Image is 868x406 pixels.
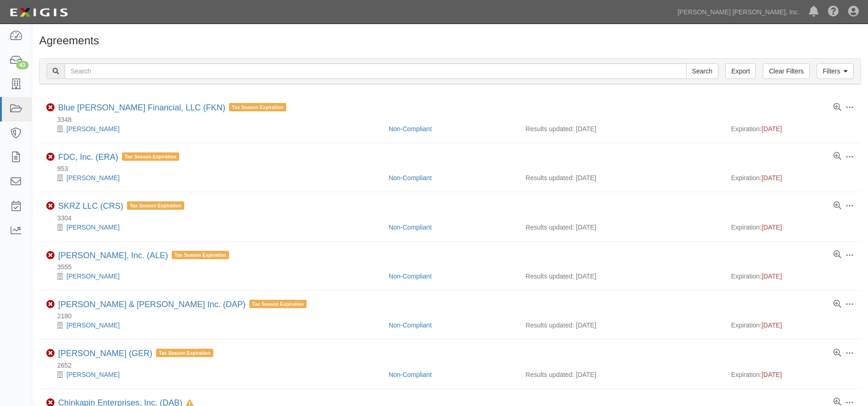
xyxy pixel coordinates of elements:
[833,103,841,112] a: View results summary
[58,152,179,163] div: FDC, Inc. (ERA)
[46,361,861,370] div: 2652
[58,251,229,261] div: Mericia Mills, Inc. (ALE)
[46,311,861,321] div: 2180
[731,272,854,281] div: Expiration:
[763,63,809,79] a: Clear Filters
[761,125,782,133] span: [DATE]
[525,370,717,379] div: Results updated: [DATE]
[525,223,717,232] div: Results updated: [DATE]
[525,173,717,182] div: Results updated: [DATE]
[58,152,118,162] a: FDC, Inc. (ERA)
[46,262,861,272] div: 3555
[66,321,120,329] a: [PERSON_NAME]
[58,300,246,309] a: [PERSON_NAME] & [PERSON_NAME] Inc. (DAP)
[731,370,854,379] div: Expiration:
[525,272,717,281] div: Results updated: [DATE]
[249,300,307,308] span: Tax Season Expiration
[761,321,782,329] span: [DATE]
[58,201,184,212] div: SKRZ LLC (CRS)
[389,224,432,231] a: Non-Compliant
[389,321,432,329] a: Non-Compliant
[39,35,861,47] h1: Agreements
[58,349,152,358] a: [PERSON_NAME] (GER)
[761,371,782,378] span: [DATE]
[66,174,120,182] a: [PERSON_NAME]
[833,251,841,259] a: View results summary
[389,174,432,182] a: Non-Compliant
[229,103,286,111] span: Tax Season Expiration
[817,63,854,79] a: Filters
[46,202,54,210] i: Non-Compliant
[58,103,225,112] a: Blue [PERSON_NAME] Financial, LLC (FKN)
[686,63,718,79] input: Search
[58,103,286,113] div: Blue Jay Financial, LLC (FKN)
[673,3,804,21] a: [PERSON_NAME] [PERSON_NAME], Inc.
[58,201,123,211] a: SKRZ LLC (CRS)
[731,223,854,232] div: Expiration:
[7,4,71,21] img: logo-5460c22ac91f19d4615b14bd174203de0afe785f0fc80cf4dbbc73dc1793850b.png
[731,321,854,330] div: Expiration:
[46,164,861,173] div: 953
[725,63,756,79] a: Export
[833,152,841,161] a: View results summary
[46,103,54,112] i: Non-Compliant
[525,321,717,330] div: Results updated: [DATE]
[172,251,229,259] span: Tax Season Expiration
[389,125,432,133] a: Non-Compliant
[46,124,382,133] div: Paula Jewell
[66,125,120,133] a: [PERSON_NAME]
[46,272,382,281] div: Mericia Mills
[46,223,382,232] div: Donald Krzesniak
[46,370,382,379] div: Paramjit K. Nijjar
[389,273,432,280] a: Non-Compliant
[58,251,168,260] a: [PERSON_NAME], Inc. (ALE)
[127,201,184,210] span: Tax Season Expiration
[389,371,432,378] a: Non-Compliant
[731,124,854,133] div: Expiration:
[66,224,120,231] a: [PERSON_NAME]
[46,321,382,330] div: Al Johnson
[828,6,839,18] i: Help Center - Complianz
[46,251,54,260] i: Non-Compliant
[833,202,841,210] a: View results summary
[122,152,179,161] span: Tax Season Expiration
[833,300,841,309] a: View results summary
[525,124,717,133] div: Results updated: [DATE]
[761,174,782,182] span: [DATE]
[833,349,841,358] a: View results summary
[58,300,307,310] div: William & Johnson Inc. (DAP)
[46,213,861,223] div: 3304
[46,300,54,309] i: Non-Compliant
[156,349,213,357] span: Tax Season Expiration
[66,371,120,378] a: [PERSON_NAME]
[16,61,29,69] div: 43
[58,349,213,359] div: Paramjit K. Nijjar (GER)
[761,224,782,231] span: [DATE]
[761,273,782,280] span: [DATE]
[731,173,854,182] div: Expiration:
[46,349,54,358] i: Non-Compliant
[66,273,120,280] a: [PERSON_NAME]
[46,115,861,124] div: 3348
[46,173,382,182] div: Franklin D. Cooper, Jr.
[46,153,54,161] i: Non-Compliant
[65,63,687,79] input: Search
